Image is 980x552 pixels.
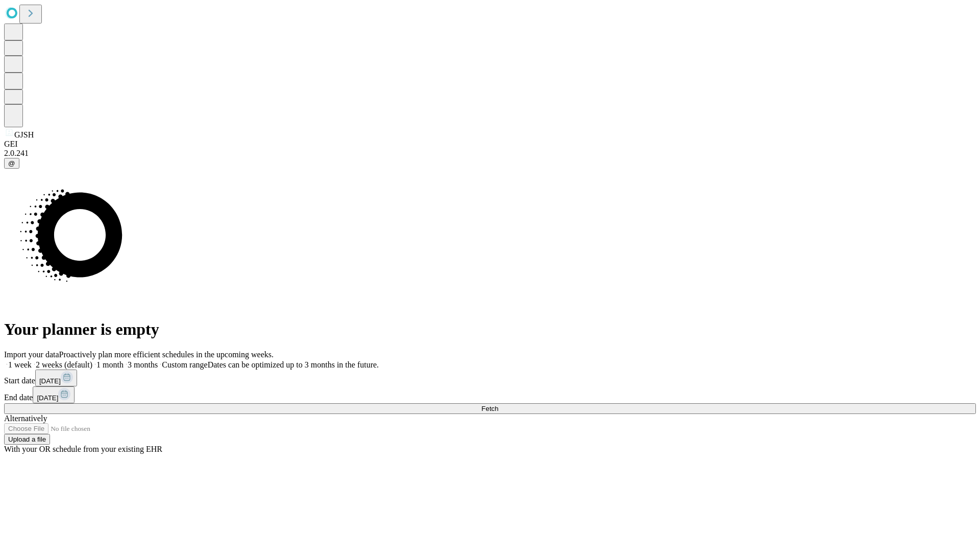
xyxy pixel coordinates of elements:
span: With your OR schedule from your existing EHR [4,445,162,453]
span: 1 week [8,360,32,369]
span: [DATE] [37,394,58,402]
button: [DATE] [35,370,77,386]
span: Alternatively [4,414,47,423]
span: [DATE] [39,377,61,385]
span: Import your data [4,350,59,359]
span: GJSH [14,130,34,139]
div: End date [4,386,976,403]
span: Dates can be optimized up to 3 months in the future. [208,360,379,369]
button: Upload a file [4,434,50,445]
span: 1 month [96,360,124,369]
span: 3 months [128,360,158,369]
span: Custom range [162,360,207,369]
button: Fetch [4,403,976,414]
span: Proactively plan more efficient schedules in the upcoming weeks. [59,350,274,359]
button: @ [4,158,19,169]
div: 2.0.241 [4,149,976,158]
span: 2 weeks (default) [36,360,92,369]
span: Fetch [481,405,498,412]
h1: Your planner is empty [4,320,976,339]
div: Start date [4,370,976,386]
button: [DATE] [33,386,75,403]
div: GEI [4,140,976,149]
span: @ [8,159,15,167]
